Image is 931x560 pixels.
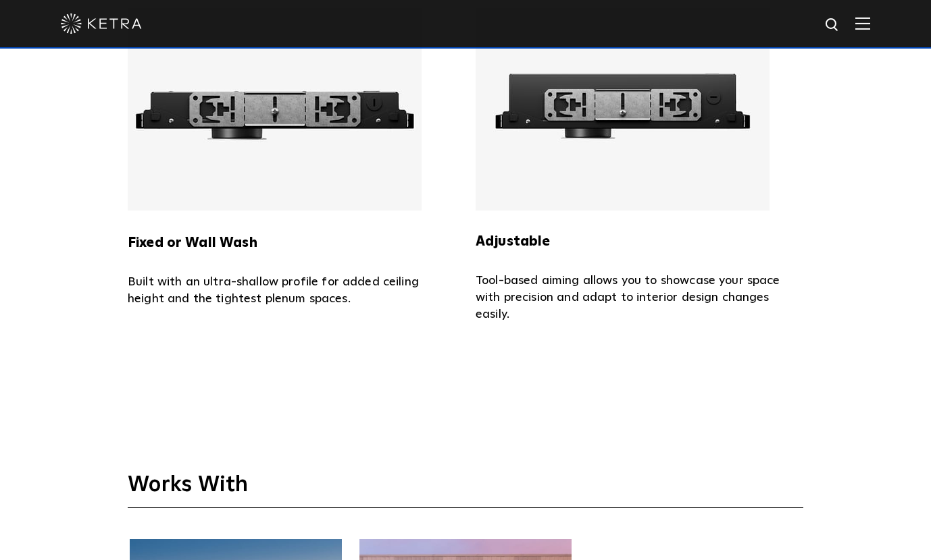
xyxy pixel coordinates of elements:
[128,274,455,308] p: Built with an ultra-shallow profile for added ceiling height and the tightest plenum spaces.
[61,13,142,34] img: ketra-logo-2019-white
[855,17,870,30] img: Hamburger%20Nav.svg
[476,235,551,248] strong: Adjustable
[476,273,803,323] p: Tool-based aiming allows you to showcase your space with precision and adapt to interior design c...
[128,472,803,509] h3: Works With
[824,17,841,34] img: search icon
[128,236,257,250] strong: Fixed or Wall Wash
[128,8,422,211] img: Ketra 2" Fixed or Wall Wash Housing with an ultra slim profile
[476,8,770,211] img: Ketra 3.5" Adjustable Housing with an ultra slim profile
